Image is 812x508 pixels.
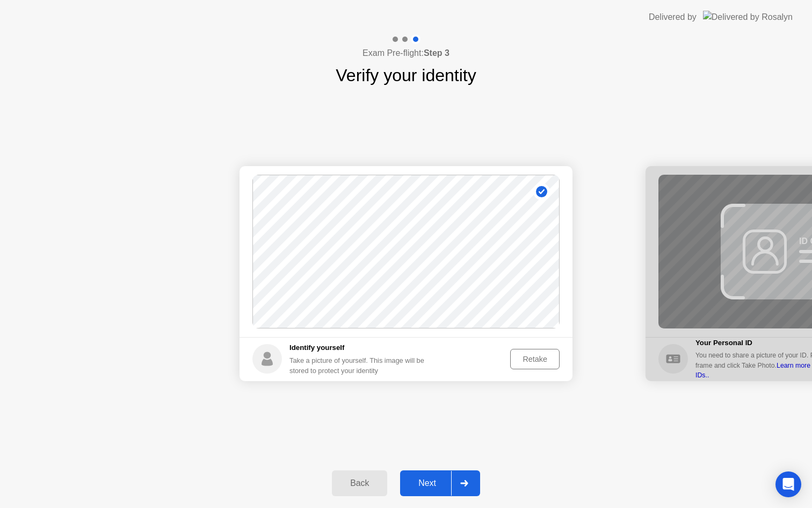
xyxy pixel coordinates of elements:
h5: Identify yourself [289,342,433,353]
b: Step 3 [424,48,450,58]
h4: Exam Pre-flight: [363,47,450,60]
button: Next [400,470,480,496]
div: Take a picture of yourself. This image will be stored to protect your identity [289,355,433,376]
div: Next [403,478,451,488]
button: Back [332,470,387,496]
div: Open Intercom Messenger [775,471,801,497]
div: Back [335,478,384,488]
div: Delivered by [649,11,697,24]
button: Retake [510,349,560,369]
img: Delivered by Rosalyn [703,11,793,23]
h1: Verify your identity [336,62,476,88]
div: Retake [514,355,556,363]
